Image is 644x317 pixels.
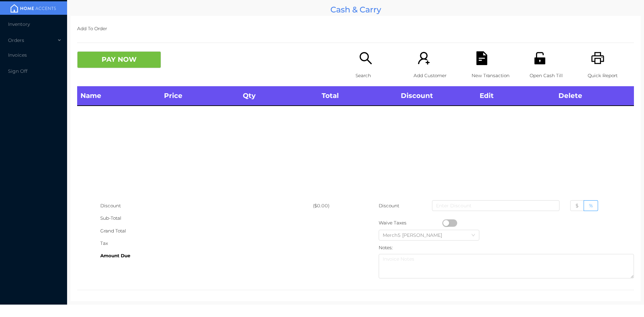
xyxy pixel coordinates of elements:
[476,86,555,106] th: Edit
[77,86,161,106] th: Name
[414,69,460,82] p: Add Customer
[533,51,547,65] i: icon: unlock
[379,217,442,229] div: Waive Taxes
[161,86,239,106] th: Price
[588,69,634,82] p: Quick Report
[417,51,431,65] i: icon: user-add
[70,3,641,16] div: Cash & Carry
[100,225,313,237] div: Grand Total
[8,68,28,74] span: Sign Off
[359,51,373,65] i: icon: search
[471,233,475,238] i: icon: down
[8,52,27,58] span: Invoices
[589,203,593,209] span: %
[8,3,58,13] img: mainBanner
[383,230,449,240] div: Merch5 Lawrence
[77,22,634,35] p: Add To Order
[313,200,356,212] div: ($0.00)
[100,200,313,212] div: Discount
[379,245,393,250] label: Notes:
[379,200,400,212] p: Discount
[100,212,313,224] div: Sub-Total
[77,51,161,68] button: PAY NOW
[100,250,313,262] div: Amount Due
[318,86,397,106] th: Total
[8,21,30,27] span: Inventory
[100,237,313,250] div: Tax
[591,51,605,65] i: icon: printer
[356,69,402,82] p: Search
[530,69,576,82] p: Open Cash Till
[555,86,634,106] th: Delete
[472,69,518,82] p: New Transaction
[576,203,579,209] span: $
[475,51,489,65] i: icon: file-text
[432,200,559,211] input: Enter Discount
[397,86,476,106] th: Discount
[239,86,318,106] th: Qty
